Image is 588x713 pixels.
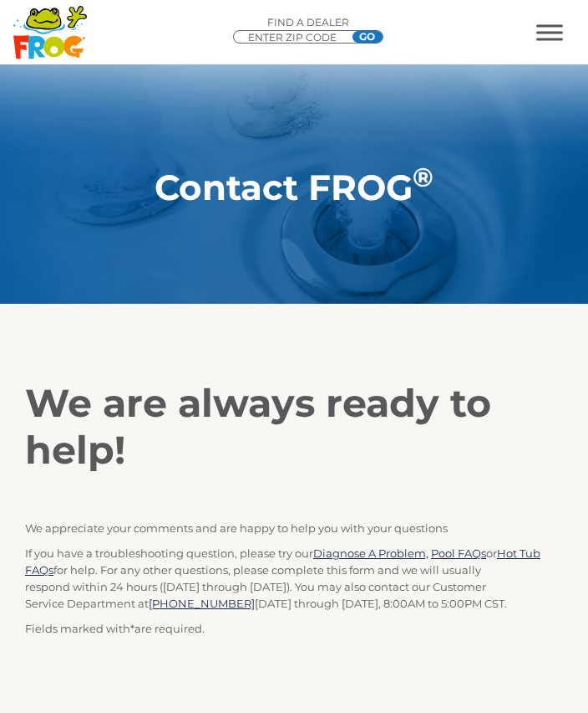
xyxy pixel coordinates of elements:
input: Zip Code Form [246,31,347,44]
a: Pool FAQs [431,546,486,560]
p: Fields marked with are required. [25,620,563,637]
p: If you have a troubleshooting question, please try our or for help. For any other questions, plea... [25,545,563,612]
p: We appreciate your comments and are happy to help you with your questions [25,520,563,536]
h1: Contact FROG [25,167,563,208]
button: MENU [536,24,563,40]
p: Find A Dealer [233,15,383,30]
a: Diagnose A Problem, [313,546,428,560]
a: [PHONE_NUMBER] [149,597,255,610]
sup: ® [413,162,433,193]
input: GO [352,31,383,43]
h2: We are always ready to help! [25,380,563,474]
